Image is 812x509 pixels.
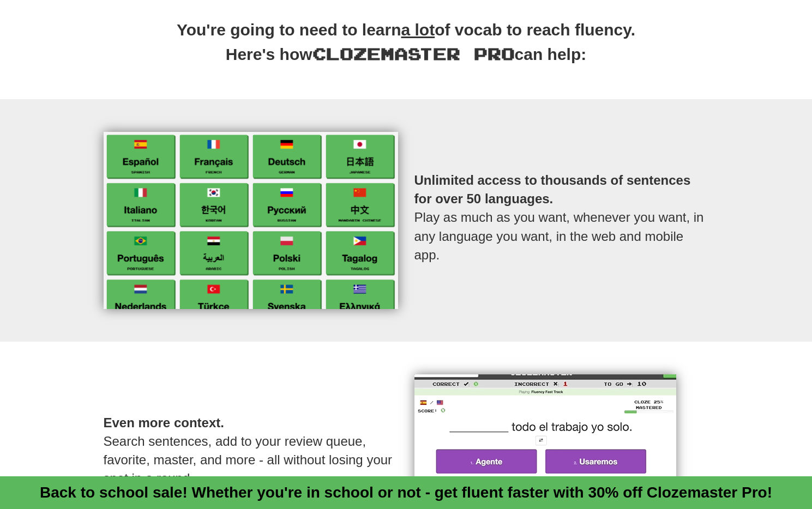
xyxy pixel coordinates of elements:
[40,484,772,501] a: Back to school sale! Whether you're in school or not - get fluent faster with 30% off Clozemaster...
[104,415,224,430] strong: Even more context.
[312,44,515,63] span: Clozemaster Pro
[401,21,435,39] u: a lot
[414,149,709,286] p: Play as much as you want, whenever you want, in any language you want, in the web and mobile app.
[104,132,398,309] img: languages-list.png
[414,173,691,206] strong: Unlimited access to thousands of sentences for over 50 languages.
[95,19,717,77] h2: You're going to need to learn of vocab to reach fluency. Here's how can help:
